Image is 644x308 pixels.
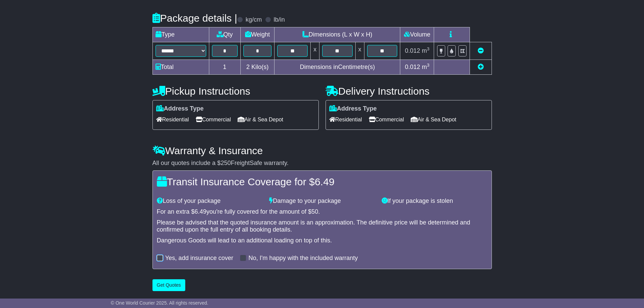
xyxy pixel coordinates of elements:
[266,197,378,205] div: Damage to your package
[238,114,283,125] span: Air & Sea Depot
[422,47,430,54] span: m
[221,160,231,166] span: 250
[315,176,334,187] span: 6.49
[273,16,285,24] label: lb/in
[246,64,249,70] span: 2
[369,114,404,125] span: Commercial
[275,27,400,42] td: Dimensions (L x W x H)
[240,27,275,42] td: Weight
[422,64,430,70] span: m
[400,27,434,42] td: Volume
[209,60,240,75] td: 1
[329,114,362,125] span: Residential
[156,114,189,125] span: Residential
[311,208,318,215] span: 50
[405,64,420,70] span: 0.012
[152,60,209,75] td: Total
[245,16,262,24] label: kg/cm
[196,114,231,125] span: Commercial
[326,86,492,97] h4: Delivery Instructions
[378,197,491,205] div: If your package is stolen
[152,13,237,24] h4: Package details |
[329,105,377,113] label: Address Type
[111,300,209,306] span: © One World Courier 2025. All rights reserved.
[405,47,420,54] span: 0.012
[165,255,233,262] label: Yes, add insurance cover
[275,60,400,75] td: Dimensions in Centimetre(s)
[157,208,487,216] div: For an extra $ you're fully covered for the amount of $ .
[248,255,358,262] label: No, I'm happy with the included warranty
[152,86,319,97] h4: Pickup Instructions
[478,64,484,70] a: Add new item
[156,105,204,113] label: Address Type
[152,160,492,167] div: All our quotes include a $ FreightSafe warranty.
[411,114,456,125] span: Air & Sea Depot
[157,237,487,244] div: Dangerous Goods will lead to an additional loading on top of this.
[157,176,487,187] h4: Transit Insurance Coverage for $
[209,27,240,42] td: Qty
[427,46,430,51] sup: 3
[311,42,319,60] td: x
[152,279,186,291] button: Get Quotes
[195,208,207,215] span: 6.49
[153,197,266,205] div: Loss of your package
[427,63,430,68] sup: 3
[478,47,484,54] a: Remove this item
[152,145,492,156] h4: Warranty & Insurance
[240,60,275,75] td: Kilo(s)
[157,219,487,234] div: Please be advised that the quoted insurance amount is an approximation. The definitive price will...
[152,27,209,42] td: Type
[355,42,364,60] td: x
